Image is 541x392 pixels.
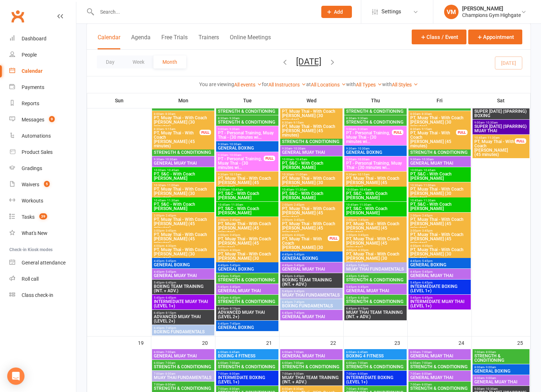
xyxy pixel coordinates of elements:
[484,121,498,124] span: - 10:30am
[408,93,472,108] th: Fri
[410,169,469,172] span: 10:00am
[153,244,213,248] span: 4:00pm
[234,82,262,88] a: All events
[95,7,312,17] input: Search...
[153,202,213,211] span: PT, S&C - With Coach [PERSON_NAME]
[292,218,304,222] span: - 3:45pm
[410,150,469,155] span: STRENGTH & CONDITIONING
[153,263,213,267] span: GENERAL BOXING
[356,173,370,176] span: - 10:15am
[357,307,368,310] span: - 8:15pm
[218,296,277,299] span: 5:45pm
[200,130,211,135] div: FULL
[294,188,307,191] span: - 11:30am
[292,253,304,256] span: - 5:45pm
[228,275,240,278] span: - 5:45pm
[9,255,76,271] a: General attendance kiosk mode
[311,82,346,88] a: All Locations
[228,128,240,131] span: - 9:30am
[346,81,356,87] strong: with
[22,165,42,171] div: Gradings
[474,124,528,133] span: SUPER [DATE] (SPARRING) MUAY THAI
[346,117,405,120] span: 8:30am
[382,81,392,87] strong: with
[164,158,177,161] span: - 10:30am
[346,120,405,124] span: STRENGTH & CONDITIONING
[9,31,76,47] a: Dashboard
[153,161,213,165] span: GENERAL MUAY THAI
[218,222,277,235] span: PT, Muay Thai - With Coach [PERSON_NAME] (45 minutes)
[346,264,405,267] span: 4:45pm
[346,188,405,191] span: 10:00am
[9,177,76,193] a: Waivers 5
[474,109,528,118] span: SUPER [DATE] (SPARRING) BOXING
[334,9,343,15] span: Add
[153,214,213,217] span: 2:00pm
[164,281,176,284] span: - 6:45pm
[218,153,264,157] span: 9:30am
[392,82,418,88] a: All Styles
[282,109,341,122] span: PT, Muay Thai - With Coach [PERSON_NAME] (30 minutes)
[22,292,53,298] div: Class check-in
[218,188,277,191] span: 10:00am
[422,169,435,172] span: - 10:45am
[282,222,341,235] span: PT, Muay Thai - With Coach [PERSON_NAME] (45 minutes)
[356,158,370,161] span: - 10:00am
[9,193,76,209] a: Workouts
[357,264,368,267] span: - 5:45pm
[346,206,405,215] span: PT, S&C - With Coach [PERSON_NAME]
[153,270,213,273] span: 4:45pm
[421,229,433,232] span: - 3:45pm
[346,252,405,265] span: PT, Muay Thai - With Coach [PERSON_NAME] (30 minutes)
[164,128,175,131] span: - 9:15am
[410,112,469,116] span: 8:00am
[87,93,151,108] th: Sun
[292,300,304,304] span: - 7:45pm
[410,248,469,260] span: PT, Muay Thai - With Coach [PERSON_NAME] (30 minutes)
[228,233,240,237] span: - 3:45pm
[218,289,277,293] span: GENERAL MUAY THAI
[9,160,76,177] a: Gradings
[282,124,341,137] span: PT, Muay Thai - With Coach [PERSON_NAME] (45 minutes)
[164,244,176,248] span: - 4:30pm
[153,150,213,155] span: STRENGTH & CONDITIONING
[410,214,469,217] span: 2:00pm
[282,233,328,237] span: 4:00pm
[421,259,433,263] span: - 5:45pm
[153,172,213,181] span: PT, S&C - With Coach [PERSON_NAME]
[218,233,277,237] span: 3:00pm
[218,264,277,267] span: 4:45pm
[9,79,76,95] a: Payments
[218,128,277,131] span: 9:00am
[153,131,200,148] span: PT, Muay Thai - With Coach [PERSON_NAME] (45 minutes)
[357,249,368,252] span: - 4:30pm
[228,296,240,299] span: - 6:45pm
[164,296,176,299] span: - 6:45pm
[282,161,341,170] span: PT, S&C - With Coach [PERSON_NAME]
[22,36,46,41] div: Dashboard
[282,188,341,191] span: 10:45am
[153,281,213,284] span: 5:45pm
[218,191,277,200] span: PT, S&C - With Coach [PERSON_NAME]
[98,34,120,49] button: Calendar
[410,128,456,131] span: 8:30am
[22,214,35,220] div: Tasks
[22,260,66,266] div: General attendance
[282,139,341,144] span: STRENGTH & CONDITIONING
[230,188,243,191] span: - 10:45am
[49,116,55,122] span: 9
[164,112,175,116] span: - 8:30am
[346,249,405,252] span: 4:00pm
[22,84,44,90] div: Payments
[410,284,469,293] span: INTERMEDIATE BOXING (LEVEL 1+)
[124,55,153,68] button: Week
[346,285,405,289] span: 5:45pm
[410,116,469,129] span: PT, Muay Thai - With Coach [PERSON_NAME] (30 minutes)
[346,147,405,150] span: 9:30am
[228,173,241,176] span: - 10:15am
[215,93,280,108] th: Tue
[22,198,43,204] div: Workouts
[356,82,382,88] a: All Types
[22,68,43,74] div: Calendar
[153,284,213,293] span: BOXING TEAM TRAINING (INT. + ADV.)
